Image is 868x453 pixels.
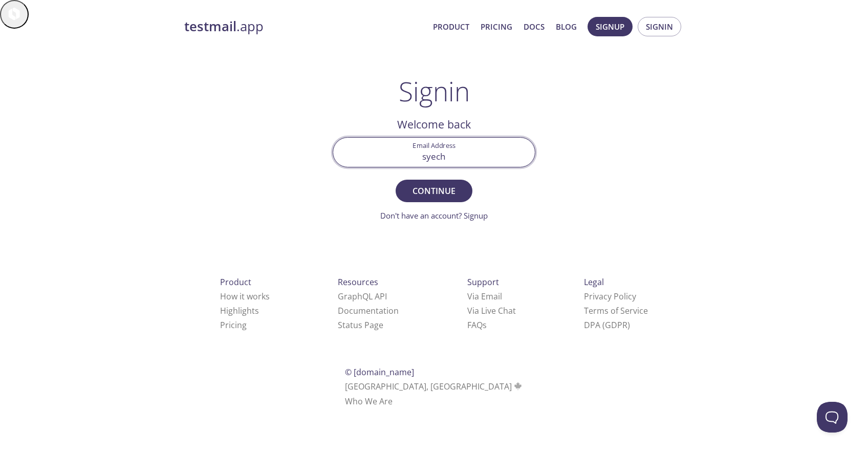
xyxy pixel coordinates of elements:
[638,17,681,36] button: Signin
[596,20,624,33] span: Signup
[220,319,247,331] a: Pricing
[345,396,393,407] a: Who We Are
[467,291,502,302] a: Via Email
[584,291,636,302] a: Privacy Policy
[345,381,524,392] span: [GEOGRAPHIC_DATA], [GEOGRAPHIC_DATA]
[399,76,470,106] h1: Signin
[220,305,259,316] a: Highlights
[584,305,648,316] a: Terms of Service
[584,319,630,331] a: DPA (GDPR)
[556,20,577,33] a: Blog
[333,116,535,133] h2: Welcome back
[588,17,633,36] button: Signup
[184,18,425,35] a: testmail.app
[380,210,488,221] a: Don't have an account? Signup
[338,291,387,302] a: GraphQL API
[396,180,472,202] button: Continue
[184,17,236,35] strong: testmail
[433,20,469,33] a: Product
[524,20,545,33] a: Docs
[467,319,487,331] a: FAQ
[517,146,529,158] keeper-lock: Open Keeper Popup
[338,276,378,288] span: Resources
[467,305,516,316] a: Via Live Chat
[584,276,604,288] span: Legal
[338,319,383,331] a: Status Page
[481,20,512,33] a: Pricing
[407,184,461,198] span: Continue
[220,276,251,288] span: Product
[338,305,399,316] a: Documentation
[345,366,414,378] span: © [DOMAIN_NAME]
[467,276,499,288] span: Support
[483,319,487,331] span: s
[646,20,673,33] span: Signin
[817,402,848,433] iframe: Help Scout Beacon - Open
[220,291,270,302] a: How it works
